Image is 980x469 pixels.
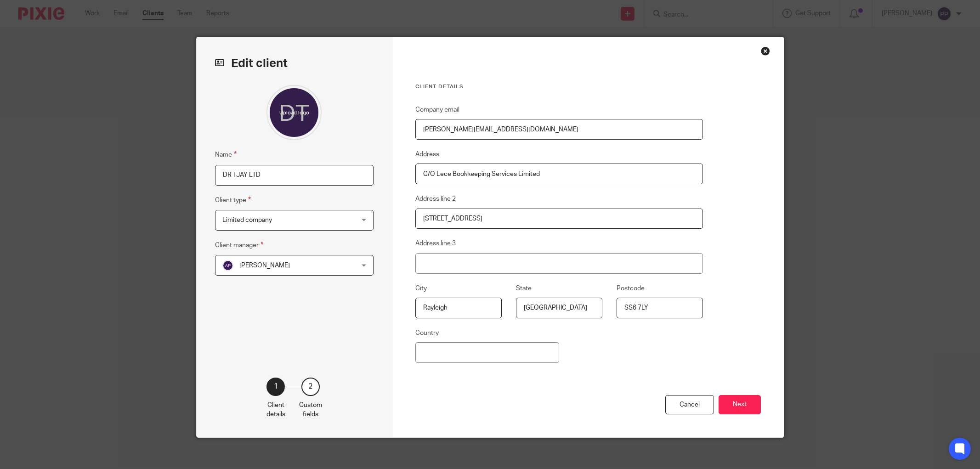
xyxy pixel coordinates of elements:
[215,149,237,160] label: Name
[215,195,251,205] label: Client type
[761,46,770,56] div: Close this dialog window
[617,284,645,293] label: Postcode
[415,328,439,338] label: Country
[215,240,263,250] label: Client manager
[266,378,285,396] div: 1
[665,395,714,415] div: Cancel
[516,284,532,293] label: State
[719,395,761,415] button: Next
[415,194,456,203] label: Address line 2
[222,260,233,271] img: svg%3E
[266,401,285,419] p: Client details
[415,150,439,159] label: Address
[415,239,456,248] label: Address line 3
[239,262,290,269] span: [PERSON_NAME]
[215,56,374,71] h2: Edit client
[299,401,322,419] p: Custom fields
[415,284,427,293] label: City
[415,83,703,90] h3: Client details
[222,217,272,223] span: Limited company
[415,105,459,114] label: Company email
[301,378,320,396] div: 2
